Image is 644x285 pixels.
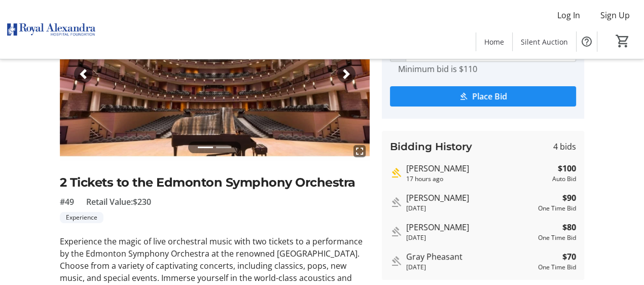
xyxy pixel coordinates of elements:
mat-icon: Outbid [390,255,402,267]
strong: $80 [562,221,576,233]
div: One Time Bid [538,263,576,272]
div: [PERSON_NAME] [406,162,548,174]
button: Help [577,31,597,52]
h3: Bidding History [390,139,472,154]
button: Place Bid [390,86,576,106]
div: [PERSON_NAME] [406,221,534,233]
div: [DATE] [406,204,534,213]
div: [DATE] [406,233,534,242]
span: Sign Up [600,9,630,21]
tr-hint: Minimum bid is $110 [398,64,477,74]
span: 4 bids [553,140,576,153]
div: One Time Bid [538,204,576,213]
span: Silent Auction [521,37,568,47]
a: Silent Auction [513,32,576,51]
span: #49 [60,196,74,208]
a: Home [476,32,512,51]
strong: $70 [562,251,576,263]
img: Royal Alexandra Hospital Foundation's Logo [6,4,96,55]
strong: $90 [562,192,576,204]
span: Retail Value: $230 [86,196,151,208]
div: 17 hours ago [406,174,548,184]
mat-icon: Highest bid [390,167,402,179]
mat-icon: fullscreen [353,145,366,157]
button: Cart [614,32,632,50]
strong: $100 [558,162,576,174]
button: Sign Up [592,7,638,23]
div: [DATE] [406,263,534,272]
div: Auto Bid [552,174,576,184]
div: One Time Bid [538,233,576,242]
button: Log In [549,7,588,23]
mat-icon: Outbid [390,226,402,238]
h2: 2 Tickets to the Edmonton Symphony Orchestra [60,173,370,192]
tr-label-badge: Experience [60,212,103,223]
span: Home [484,37,504,47]
span: Place Bid [472,90,507,102]
mat-icon: Outbid [390,196,402,208]
div: [PERSON_NAME] [406,192,534,204]
div: Gray Pheasant [406,251,534,263]
span: Log In [557,9,580,21]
